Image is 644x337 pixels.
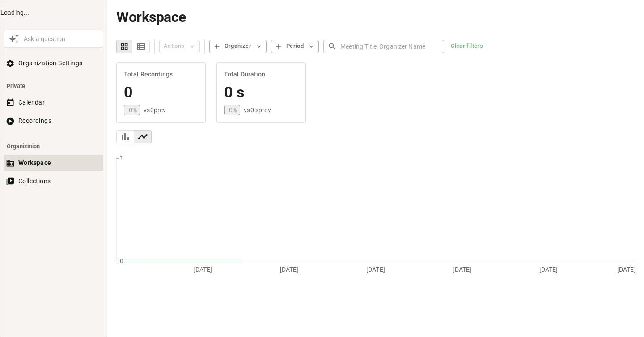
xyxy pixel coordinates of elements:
[340,38,444,55] input: Meeting Title, Organizer Name
[4,94,103,111] button: Calendar
[120,257,123,264] tspan: 0
[280,265,299,273] tspan: [DATE]
[229,105,237,114] p: 0 %
[4,173,103,190] button: Collections
[193,265,212,273] tspan: [DATE]
[244,105,271,114] p: vs 0 s prev
[124,83,198,102] h4: 0
[539,265,558,273] tspan: [DATE]
[271,40,319,53] button: Period
[209,40,267,53] button: Organizer
[453,265,471,273] tspan: [DATE]
[286,41,304,51] div: Period
[120,154,123,161] tspan: 1
[6,31,21,46] button: Awesile Icon
[224,70,298,80] h6: Total Duration
[366,265,385,273] tspan: [DATE]
[21,34,101,44] div: Ask a question
[4,138,103,155] li: Organization
[4,55,103,72] button: Organization Settings
[124,70,198,80] h6: Total Recordings
[144,105,166,114] p: vs 0 prev
[116,9,635,25] h1: Workspace
[129,105,137,114] p: 0 %
[4,78,103,94] li: Private
[224,83,298,102] h4: 0 s
[0,8,107,17] div: Loading...
[4,113,103,129] button: Recordings
[617,265,636,273] tspan: [DATE]
[449,40,485,53] button: Clear filters
[225,41,251,51] div: Organizer
[4,155,103,171] button: Workspace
